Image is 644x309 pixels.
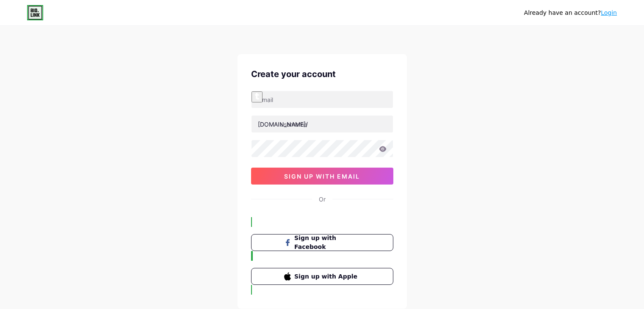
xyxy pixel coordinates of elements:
input: username [252,116,393,132]
input: Email [252,91,393,108]
span: sign up with email [284,173,360,180]
div: Already have an account? [524,8,617,17]
a: Login [601,9,617,16]
div: [DOMAIN_NAME]/ [258,120,308,129]
button: Sign up with Facebook [251,234,393,251]
a: Sign up with Apple [251,251,393,295]
a: Sign up with Facebook [251,217,393,261]
span: Sign up with Facebook [294,234,360,251]
button: Sign up with Apple [251,268,393,285]
span: Sign up with Apple [294,272,360,281]
div: Create your account [251,68,393,80]
div: Or [319,195,326,204]
button: sign up with email [251,168,393,185]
